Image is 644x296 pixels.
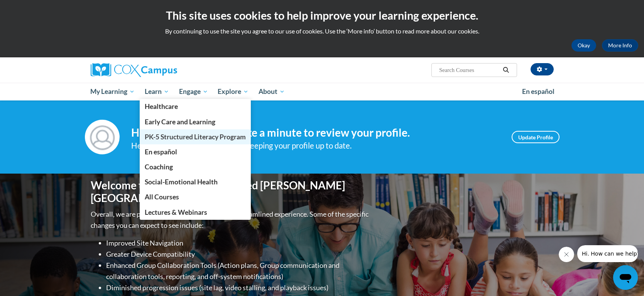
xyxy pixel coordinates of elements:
input: Search Courses [438,65,500,75]
span: Learn [145,87,169,96]
span: Engage [179,87,208,96]
a: Early Care and Learning [140,114,251,129]
p: Overall, we are proud to provide you with a more streamlined experience. Some of the specific cha... [91,209,370,231]
span: Explore [218,87,248,96]
h4: Hi [PERSON_NAME]! Take a minute to review your profile. [131,126,500,139]
span: Hi. How can we help? [5,5,63,12]
button: Search [500,65,512,75]
a: About [254,83,290,100]
span: Lectures & Webinars [145,208,207,216]
a: More Info [602,39,638,52]
a: En español [140,144,251,159]
div: Main menu [79,83,565,100]
a: Learn [140,83,174,100]
button: Okay [571,39,596,52]
a: Lectures & Webinars [140,205,251,220]
li: Greater Device Compatibility [106,249,370,260]
iframe: Button to launch messaging window [613,265,638,290]
span: En español [145,148,177,156]
a: Healthcare [140,99,251,114]
span: Coaching [145,163,173,171]
a: PK-5 Structured Literacy Program [140,129,251,144]
span: Social-Emotional Health [145,178,218,186]
a: All Courses [140,189,251,204]
a: Explore [213,83,254,100]
li: Diminished progression issues (site lag, video stalling, and playback issues) [106,282,370,293]
a: Cox Campus [91,63,237,77]
iframe: Close message [559,247,574,262]
p: By continuing to use the site you agree to our use of cookies. Use the ‘More info’ button to read... [6,27,638,35]
a: Update Profile [512,131,559,143]
button: Account Settings [531,63,554,75]
span: PK-5 Structured Literacy Program [145,133,246,141]
a: Coaching [140,159,251,174]
h1: Welcome to the new and improved [PERSON_NAME][GEOGRAPHIC_DATA] [91,179,370,205]
span: Early Care and Learning [145,118,215,126]
span: All Courses [145,193,179,201]
a: En español [517,84,559,100]
a: My Learning [86,83,140,100]
iframe: Message from company [577,245,638,262]
span: My Learning [90,87,135,96]
li: Improved Site Navigation [106,237,370,249]
span: En español [522,87,554,95]
div: Help improve your experience by keeping your profile up to date. [131,139,500,152]
img: Cox Campus [91,63,177,77]
li: Enhanced Group Collaboration Tools (Action plans, Group communication and collaboration tools, re... [106,260,370,282]
a: Social-Emotional Health [140,174,251,189]
span: Healthcare [145,102,178,110]
h2: This site uses cookies to help improve your learning experience. [6,8,638,23]
span: About [259,87,285,96]
img: Profile Image [85,120,120,154]
a: Engage [174,83,213,100]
